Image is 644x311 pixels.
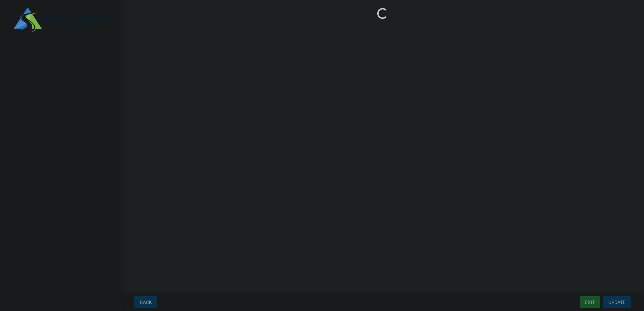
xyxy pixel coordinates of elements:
[140,300,152,305] span: Back
[608,300,625,305] span: Update
[134,296,157,308] button: Back
[603,296,631,308] button: Update
[580,296,600,308] button: Exit
[13,7,110,32] img: Troup County, Georgia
